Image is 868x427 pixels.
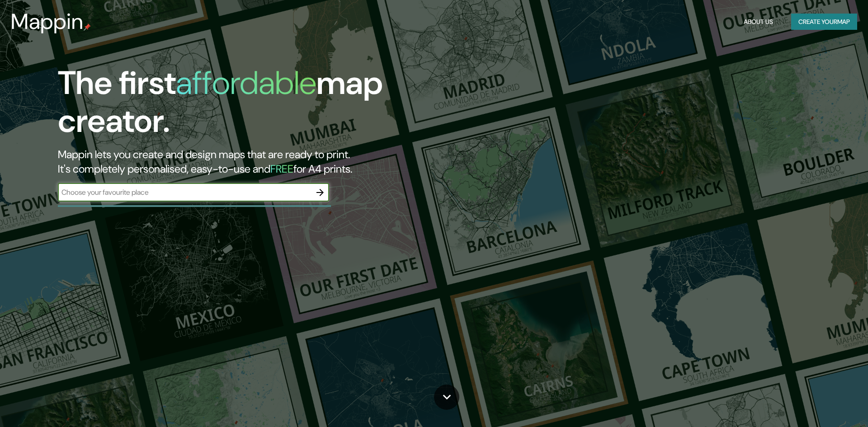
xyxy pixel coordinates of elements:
h2: Mappin lets you create and design maps that are ready to print. It's completely personalised, eas... [58,147,492,176]
h3: Mappin [11,9,84,34]
button: About Us [740,14,777,30]
h5: FREE [270,162,293,176]
img: mappin-pin [84,23,91,31]
h1: The first map creator. [58,64,492,147]
h1: affordable [176,62,316,104]
button: Create yourmap [791,14,857,30]
input: Choose your favourite place [58,187,311,197]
